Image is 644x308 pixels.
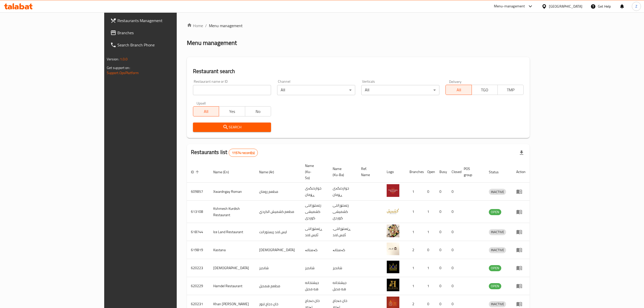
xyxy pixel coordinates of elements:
span: No [247,108,269,115]
td: مطعم همديل [255,277,301,295]
td: 1 [405,277,423,295]
td: کەستانە [301,241,329,259]
button: Search [193,123,271,132]
td: 0 [435,183,448,201]
td: جيشتخانه هه مديل [301,277,329,295]
div: Menu [516,247,526,253]
span: Menu management [209,23,243,29]
label: Delivery [449,80,462,83]
span: Z [635,4,637,9]
td: 1 [423,259,435,277]
span: Ref. Name [361,166,377,178]
img: Kshmesh Kurdish Restaurant [387,204,399,217]
td: Hamdel Restaurant [209,277,255,295]
td: Xwardngay Roman [209,183,255,201]
a: Branches [106,27,212,39]
td: کەستانە [329,241,357,259]
div: Menu [516,265,526,271]
button: Yes [219,106,245,116]
img: Ice Land Restaurant [387,225,399,237]
td: 0 [448,201,460,223]
span: Name (En) [213,169,236,175]
td: 0 [435,241,448,259]
a: Search Branch Phone [106,39,212,51]
td: 1 [405,259,423,277]
span: 1.0.0 [120,56,128,62]
img: Shandiz [387,261,399,273]
td: [DEMOGRAPHIC_DATA] [255,241,301,259]
td: خواردنگەی ڕۆمان [329,183,357,201]
span: All [195,108,217,115]
td: 0 [435,223,448,241]
nav: breadcrumb [187,23,530,29]
td: 0 [448,183,460,201]
td: 0 [448,241,460,259]
td: خواردنگەی ڕۆمان [301,183,329,201]
td: 0 [448,277,460,295]
div: Total records count [229,149,258,157]
td: مطعم رومان [255,183,301,201]
img: Xwardngay Roman [387,184,399,197]
span: 11574 record(s) [229,150,258,155]
div: OPEN [489,209,501,215]
th: Closed [448,161,460,183]
span: Search [197,124,267,130]
td: [DEMOGRAPHIC_DATA] [209,259,255,277]
span: OPEN [489,209,501,215]
td: شانديز [329,259,357,277]
td: ايس لاند ريستورانت [255,223,301,241]
span: INACTIVE [489,229,506,235]
span: Name (Ku-Ba) [333,166,351,178]
div: Menu [516,229,526,235]
th: Busy [435,161,448,183]
span: OPEN [489,283,501,289]
span: INACTIVE [489,189,506,195]
button: TMP [497,85,524,95]
th: Logo [383,161,405,183]
th: Open [423,161,435,183]
span: INACTIVE [489,301,506,307]
td: 1 [423,277,435,295]
span: Restaurants Management [117,18,208,24]
td: مطعم كشميش الكردي [255,201,301,223]
div: Menu-management [494,3,525,9]
td: 1 [423,201,435,223]
div: Menu [516,283,526,289]
a: Restaurants Management [106,14,212,27]
span: Search Branch Phone [117,42,208,48]
span: Yes [221,108,243,115]
div: INACTIVE [489,247,506,253]
span: TMP [500,86,522,94]
span: TGO [474,86,496,94]
td: رێستۆرانتی کشمیشى كوردى [301,201,329,223]
h2: Menu management [187,39,237,47]
td: شانديز [255,259,301,277]
div: All [277,85,355,95]
td: 1 [405,223,423,241]
img: Hamdel Restaurant [387,279,399,291]
span: Version: [107,56,119,62]
span: ID [191,169,201,175]
img: Kastana [387,243,399,255]
td: 0 [435,201,448,223]
td: Kastana [209,241,255,259]
span: INACTIVE [489,247,506,253]
td: 1 [405,183,423,201]
h2: Restaurant search [193,67,524,75]
span: Status [489,169,505,175]
h2: Restaurants list [191,148,258,157]
span: Name (Ar) [259,169,281,175]
th: Branches [405,161,423,183]
div: Menu [516,301,526,307]
button: All [193,106,219,116]
div: INACTIVE [489,301,506,307]
td: رێستۆرانتی کشمیشى كوردى [329,201,357,223]
label: Upsell [196,101,206,105]
span: OPEN [489,265,501,271]
div: Menu [516,209,526,215]
span: POS group [464,166,479,178]
td: جيشتخانه هه مديل [329,277,357,295]
td: ڕێستۆرانتی ئایس لاند [301,223,329,241]
button: All [445,85,472,95]
input: Search for restaurant name or ID.. [193,85,271,95]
